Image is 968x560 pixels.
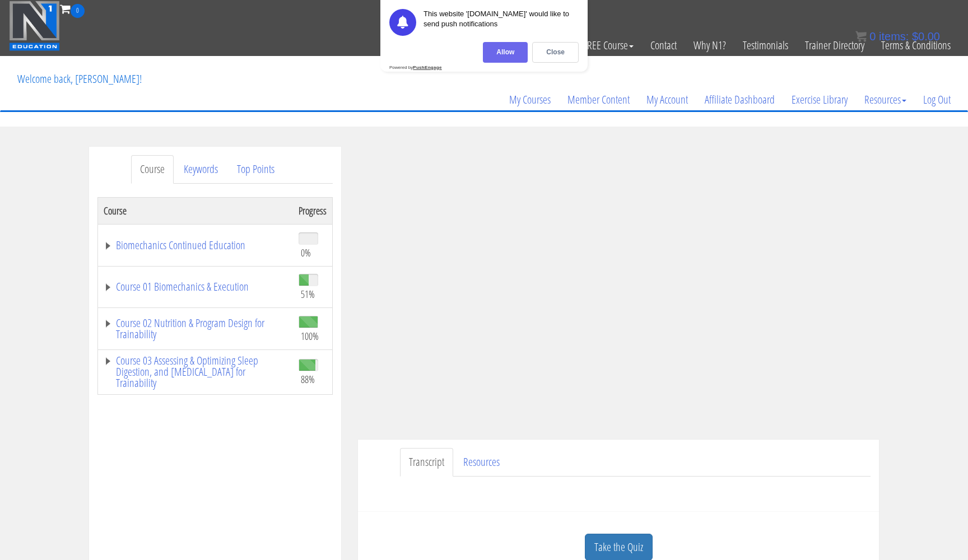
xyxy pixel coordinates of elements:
a: My Account [638,73,696,127]
a: Keywords [175,155,227,184]
a: Why N1? [685,18,734,73]
span: 0 [71,4,85,18]
a: Trainer Directory [797,18,873,73]
img: n1-education [9,1,60,51]
a: FREE Course [575,18,642,73]
a: Testimonials [734,18,797,73]
span: 0 [869,30,876,43]
strong: PushEngage [413,65,441,70]
div: Allow [483,42,528,63]
a: Resources [856,73,915,127]
a: Affiliate Dashboard [696,73,783,127]
th: Course [98,197,294,224]
bdi: 0.00 [912,30,940,43]
img: icon11.png [855,31,867,42]
a: Contact [642,18,685,73]
div: Powered by [389,65,442,70]
a: Course [131,155,174,184]
span: items: [879,30,909,43]
a: Course 02 Nutrition & Program Design for Trainability [104,318,287,340]
a: Log Out [915,73,959,127]
span: 51% [301,288,315,300]
a: Course 01 Biomechanics & Execution [104,281,287,292]
span: 88% [301,373,315,385]
span: $ [912,30,918,43]
a: Transcript [400,448,453,477]
a: Member Content [559,73,638,127]
a: Course 03 Assessing & Optimizing Sleep Digestion, and [MEDICAL_DATA] for Trainability [104,355,287,389]
a: Resources [454,448,509,477]
a: My Courses [501,73,559,127]
a: Top Points [228,155,283,184]
a: 0 items: $0.00 [855,30,940,43]
div: Close [532,42,579,63]
a: 0 [60,1,85,16]
span: 100% [301,330,319,342]
a: Exercise Library [783,73,856,127]
th: Progress [293,197,333,224]
p: Welcome back, [PERSON_NAME]! [9,57,150,101]
a: Terms & Conditions [873,18,959,73]
div: This website '[DOMAIN_NAME]' would like to send push notifications [424,9,579,36]
span: 0% [301,246,311,259]
a: Biomechanics Continued Education [104,240,287,251]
